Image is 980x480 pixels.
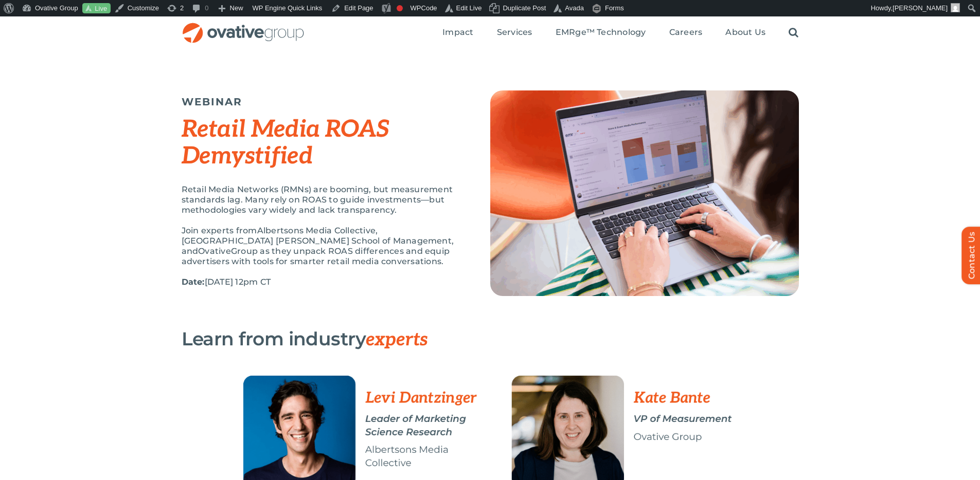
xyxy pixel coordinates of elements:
p: Join experts from [182,226,465,267]
span: Group as they unpack ROAS differences and equip advertisers with tools for smarter retail media c... [182,246,450,266]
em: Retail Media ROAS Demystified [182,115,389,171]
span: Impact [442,27,473,38]
span: Careers [669,27,703,38]
nav: Menu [442,16,798,49]
span: Ovative [198,246,231,256]
a: Live [82,3,111,14]
h3: Learn from industry [182,328,747,350]
span: Services [497,27,532,38]
span: Albertsons Media Collective, [GEOGRAPHIC_DATA] [PERSON_NAME] School of Management, and [182,226,454,256]
img: Top Image (2) [490,90,799,296]
a: Search [789,27,798,39]
a: Services [497,27,532,39]
div: Focus keyphrase not set [397,5,403,11]
p: Retail Media Networks (RMNs) are booming, but measurement standards lag. Many rely on ROAS to gui... [182,184,465,215]
h5: WEBINAR [182,96,465,108]
a: Careers [669,27,703,39]
span: [PERSON_NAME] [893,4,948,12]
span: About Us [725,27,765,38]
a: Impact [442,27,473,39]
span: EMRge™ Technology [556,27,646,38]
span: experts [366,328,427,351]
strong: Date: [182,277,205,287]
p: [DATE] 12pm CT [182,277,465,287]
a: About Us [725,27,765,39]
a: OG_Full_horizontal_RGB [182,22,305,31]
a: EMRge™ Technology [556,27,646,39]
